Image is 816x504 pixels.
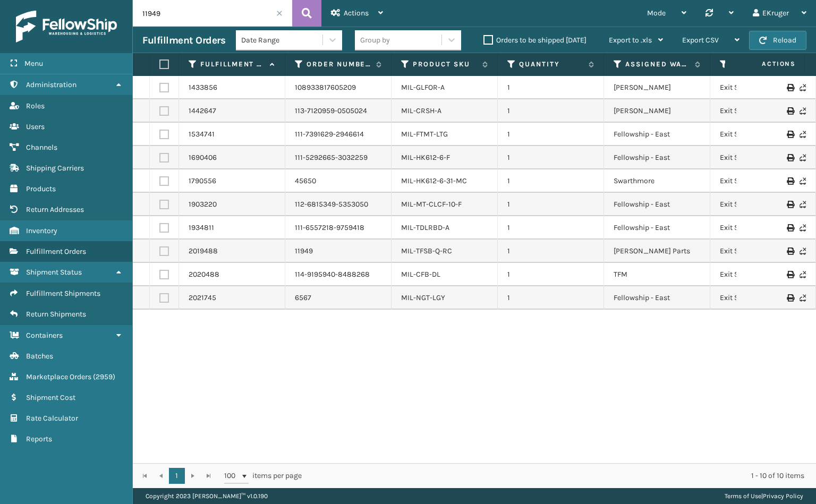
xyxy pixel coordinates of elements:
td: 1 [498,286,604,310]
span: Administration [26,80,76,89]
span: Return Addresses [26,205,84,214]
a: 112-6815349-5353050 [295,199,368,210]
a: MIL-HK612-6-F [401,153,450,162]
td: 1 [498,263,604,286]
a: 1790556 [189,176,216,186]
span: Rate Calculator [26,414,78,423]
i: Print Label [787,201,793,208]
span: Actions [344,8,369,18]
span: Shipment Status [26,268,82,277]
span: 100 [224,471,240,481]
i: Print Label [787,84,793,91]
a: 11949 [295,246,313,257]
div: | [725,488,803,504]
td: Fellowship - East [604,146,710,169]
i: Print Label [787,107,793,115]
i: Never Shipped [800,107,806,115]
i: Print Label [787,131,793,138]
label: Fulfillment Order Id [200,59,265,69]
td: Fellowship - East [604,123,710,146]
a: 2020488 [189,269,219,280]
td: [PERSON_NAME] Parts [604,240,710,263]
span: Inventory [26,226,57,235]
a: 2021745 [189,293,216,303]
div: 1 - 10 of 10 items [317,471,804,481]
i: Never Shipped [800,271,806,278]
a: 113-7120959-0505024 [295,106,367,116]
div: Date Range [241,35,324,46]
a: 1442647 [189,106,216,116]
span: Users [26,122,45,131]
button: Reload [749,31,806,50]
a: 2019488 [189,246,218,257]
span: Reports [26,434,52,443]
a: 108933817605209 [295,82,356,93]
p: Copyright 2023 [PERSON_NAME]™ v 1.0.190 [146,488,268,504]
td: Fellowship - East [604,286,710,310]
i: Never Shipped [800,247,806,255]
td: TFM [604,263,710,286]
td: 1 [498,76,604,99]
i: Print Label [787,271,793,278]
span: ( 2959 ) [93,372,115,381]
i: Never Shipped [800,131,806,138]
span: Menu [24,59,43,68]
td: 1 [498,169,604,193]
a: MIL-TDLRBD-A [401,223,449,232]
span: Channels [26,143,57,152]
span: Roles [26,101,45,110]
a: 111-6557218-9759418 [295,223,364,233]
td: 1 [498,146,604,169]
a: 1433856 [189,82,217,93]
a: MIL-HK612-6-31-MC [401,176,467,185]
a: MIL-FTMT-LTG [401,130,448,139]
td: 1 [498,123,604,146]
i: Print Label [787,294,793,302]
td: Swarthmore [604,169,710,193]
i: Print Label [787,154,793,161]
td: Fellowship - East [604,216,710,240]
td: [PERSON_NAME] [604,99,710,123]
span: Fulfillment Shipments [26,289,100,298]
a: 1934811 [189,223,214,233]
h3: Fulfillment Orders [142,34,225,47]
a: 1690406 [189,152,217,163]
span: Mode [647,8,666,18]
a: MIL-CFB-DL [401,270,440,279]
i: Never Shipped [800,154,806,161]
td: 1 [498,240,604,263]
div: Group by [360,35,390,46]
a: 1534741 [189,129,215,140]
i: Never Shipped [800,177,806,185]
i: Print Label [787,224,793,232]
span: Containers [26,331,63,340]
a: 111-7391629-2946614 [295,129,364,140]
td: Fellowship - East [604,193,710,216]
a: Terms of Use [725,492,761,500]
label: Order Number [307,59,371,69]
label: Quantity [519,59,583,69]
img: logo [16,11,117,42]
i: Never Shipped [800,201,806,208]
a: 1 [169,468,185,484]
span: Batches [26,352,53,361]
a: MIL-TFSB-Q-RC [401,246,452,255]
a: MIL-GLFOR-A [401,83,445,92]
i: Print Label [787,247,793,255]
a: 1903220 [189,199,217,210]
a: MIL-CRSH-A [401,106,441,115]
span: items per page [224,468,302,484]
label: Assigned Warehouse [625,59,690,69]
span: Products [26,184,56,193]
td: [PERSON_NAME] [604,76,710,99]
span: Fulfillment Orders [26,247,86,256]
a: 45650 [295,176,316,186]
td: 1 [498,99,604,123]
span: Actions [728,55,802,73]
span: Export CSV [682,36,719,45]
a: MIL-MT-CLCF-10-F [401,200,462,209]
label: Product SKU [413,59,477,69]
span: Shipping Carriers [26,164,84,173]
a: MIL-NGT-LGY [401,293,445,302]
span: Shipment Cost [26,393,75,402]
